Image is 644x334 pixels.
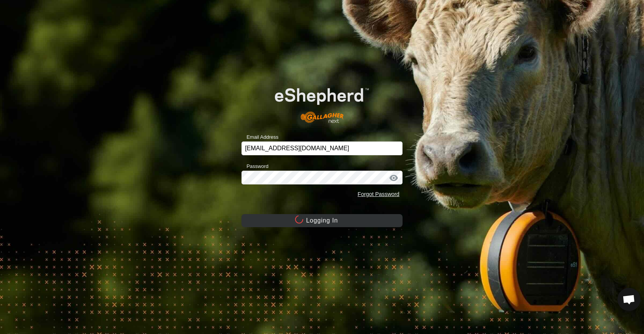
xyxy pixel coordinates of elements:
[241,141,403,155] input: Email Address
[258,75,386,130] img: E-shepherd Logo
[241,163,268,170] label: Password
[241,133,278,141] label: Email Address
[358,191,399,197] a: Forgot Password
[617,288,641,311] div: Open chat
[241,214,403,227] button: Logging In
